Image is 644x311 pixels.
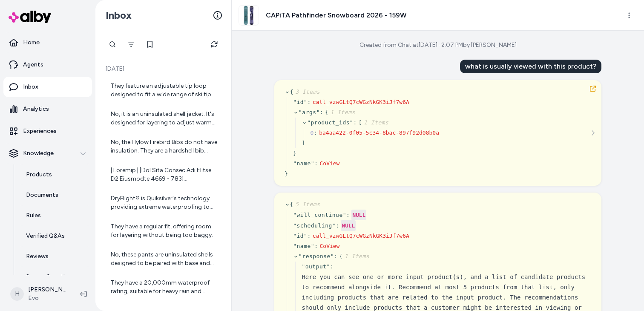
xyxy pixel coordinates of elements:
div: : [314,129,317,137]
a: Experiences [3,121,92,141]
span: " name " [293,243,314,249]
p: Verified Q&As [26,232,65,240]
a: Rules [17,205,92,226]
span: " response " [299,253,334,259]
div: NULL [351,210,366,220]
p: Inbox [23,83,38,91]
span: 1 Items [362,119,388,126]
span: 1 Items [343,253,369,259]
span: " output " [302,263,330,270]
button: See more [588,128,598,138]
a: They have a 20,000mm waterproof rating, suitable for heavy rain and snow. [104,274,223,301]
span: { [290,201,320,207]
a: Home [3,32,92,53]
span: CoView [319,160,339,167]
span: { [325,109,355,115]
p: [PERSON_NAME] [28,285,66,294]
div: : [353,118,356,127]
h3: CAPiTA Pathfinder Snowboard 2026 - 159W [266,10,407,20]
span: CoView [319,243,339,249]
a: Products [17,164,92,185]
a: Agents [3,55,92,75]
p: Reviews [26,252,49,261]
p: Analytics [23,105,49,113]
button: Knowledge [3,143,92,164]
span: " scheduling " [293,222,336,229]
span: ] [302,140,305,146]
a: Reviews [17,246,92,267]
p: Products [26,170,52,179]
a: Verified Q&As [17,226,92,246]
div: No, these pants are uninsulated shells designed to be paired with base and mid layers for warmth. [111,251,218,268]
span: [ [359,119,389,126]
span: } [285,170,288,177]
p: [DATE] [104,65,223,73]
span: 5 Items [293,201,320,207]
div: They have a regular fit, offering room for layering without being too baggy. [111,222,218,239]
img: clone.jpg [239,6,259,25]
div: what is usually viewed with this product? [460,60,601,73]
div: : [334,252,337,261]
div: DryFlight® is Quiksilver's technology providing extreme waterproofing to keep you dry in wet cond... [111,194,218,211]
span: Evo [28,294,66,302]
button: Filter [123,36,140,53]
button: H[PERSON_NAME]Evo [5,280,73,308]
div: : [308,232,311,240]
span: " name " [293,160,314,167]
h2: Inbox [106,9,132,22]
a: Analytics [3,99,92,119]
div: : [336,222,339,230]
a: Documents [17,185,92,205]
div: They have a 20,000mm waterproof rating, suitable for heavy rain and snow. [111,279,218,296]
a: No, these pants are uninsulated shells designed to be paired with base and mid layers for warmth. [104,245,223,273]
a: Inbox [3,77,92,97]
span: ba4aa422-0f05-5c34-8bac-897f92d08b0a [319,130,439,136]
div: NULL [341,220,356,231]
div: | Loremip | [Dol Sita Consec Adi Elitse D2 Eiusmodte 4669 - 783](incid://utl.etd.mag/aliquaenim/a... [111,166,218,183]
span: " id " [293,233,307,239]
span: { [339,253,370,259]
p: Rules [26,211,41,220]
div: No, the Flylow Firebird Bibs do not have insulation. They are a hardshell bib designed to be wate... [111,138,218,155]
div: : [308,98,311,107]
span: call_vzwGLtQ7cWGzNkGK3iJf7w6A [313,99,409,105]
div: They feature an adjustable tip loop designed to fit a wide range of ski tip shapes, ensuring broa... [111,82,218,99]
span: " args " [299,109,320,115]
a: No, it is an uninsulated shell jacket. It's designed for layering to adjust warmth for variable c... [104,105,223,132]
span: } [293,150,296,156]
p: Survey Questions [26,273,75,281]
a: They feature an adjustable tip loop designed to fit a wide range of ski tip shapes, ensuring broa... [104,77,223,104]
span: call_vzwGLtQ7cWGzNkGK3iJf7w6A [313,233,409,239]
a: They have a regular fit, offering room for layering without being too baggy. [104,217,223,245]
div: Created from Chat at [DATE] · 2:07 PM by [PERSON_NAME] [359,41,517,49]
a: No, the Flylow Firebird Bibs do not have insulation. They are a hardshell bib designed to be wate... [104,133,223,160]
div: : [314,242,318,251]
p: Knowledge [23,149,54,158]
span: " will_continue " [293,212,346,218]
div: : [320,108,323,117]
a: DryFlight® is Quiksilver's technology providing extreme waterproofing to keep you dry in wet cond... [104,189,223,216]
p: Documents [26,191,58,199]
p: Home [23,38,40,47]
p: Agents [23,60,43,69]
span: 0 [310,130,314,136]
span: { [290,89,320,95]
div: No, it is an uninsulated shell jacket. It's designed for layering to adjust warmth for variable c... [111,110,218,127]
span: " product_ids " [307,119,353,126]
span: " id " [293,99,307,105]
a: | Loremip | [Dol Sita Consec Adi Elitse D2 Eiusmodte 4669 - 783](incid://utl.etd.mag/aliquaenim/a... [104,161,223,188]
a: Survey Questions [17,267,92,287]
span: 1 Items [329,109,355,115]
img: alby Logo [9,11,51,23]
span: 3 Items [293,89,320,95]
button: Refresh [206,36,223,53]
div: : [314,159,318,168]
span: H [10,287,24,301]
div: : [330,262,333,271]
p: Experiences [23,127,57,135]
div: : [346,211,350,219]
